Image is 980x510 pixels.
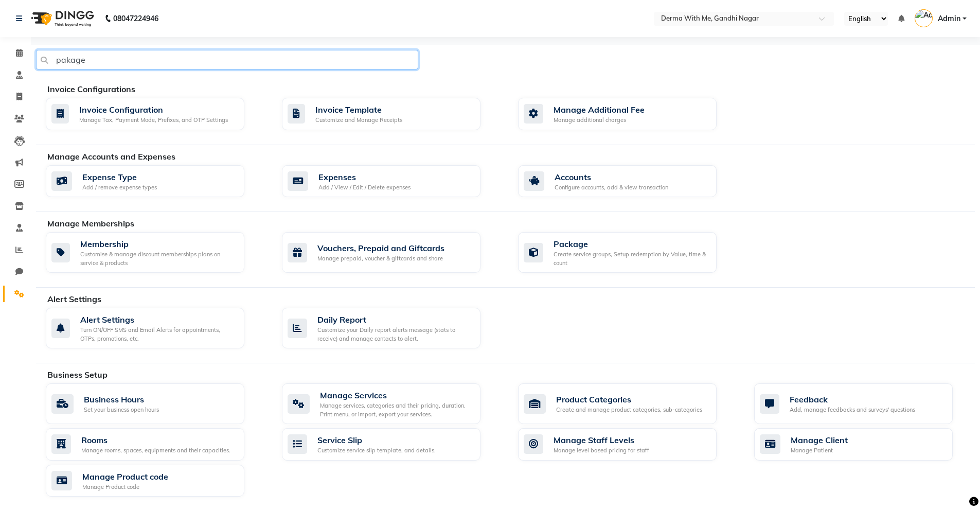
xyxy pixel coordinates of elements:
a: Business HoursSet your business open hours [46,383,266,424]
div: Daily Report [317,313,472,326]
a: Manage Additional FeeManage additional charges [518,98,739,130]
a: Invoice TemplateCustomize and Manage Receipts [282,98,503,130]
a: Invoice ConfigurationManage Tax, Payment Mode, Prefixes, and OTP Settings [46,98,266,130]
a: RoomsManage rooms, spaces, equipments and their capacities. [46,428,266,461]
a: Product CategoriesCreate and manage product categories, sub-categories [518,383,739,424]
div: Customize and Manage Receipts [315,116,402,125]
a: Manage ServicesManage services, categories and their pricing, duration. Print menu, or import, ex... [282,383,503,424]
div: Manage services, categories and their pricing, duration. Print menu, or import, export your servi... [320,401,472,418]
a: MembershipCustomise & manage discount memberships plans on service & products [46,232,266,273]
div: Add, manage feedbacks and surveys' questions [790,406,915,414]
input: Type Ctrl+Shift+F or Cmd+Shift+F to search [36,50,418,69]
b: 08047224946 [113,4,158,33]
div: Manage prepaid, voucher & giftcards and share [317,254,444,263]
div: Alert Settings [80,313,236,326]
div: Expenses [318,171,411,183]
div: Customize service slip template, and details. [317,446,436,455]
a: Vouchers, Prepaid and GiftcardsManage prepaid, voucher & giftcards and share [282,232,503,273]
div: Package [554,238,708,250]
div: Manage Client [791,434,848,446]
div: Customise & manage discount memberships plans on service & products [80,250,236,267]
div: Turn ON/OFF SMS and Email Alerts for appointments, OTPs, promotions, etc. [80,326,236,343]
a: AccountsConfigure accounts, add & view transaction [518,165,739,198]
div: Expense Type [82,171,157,183]
div: Customize your Daily report alerts message (stats to receive) and manage contacts to alert. [317,326,472,343]
div: Accounts [555,171,668,183]
div: Manage Product code [82,483,168,491]
img: logo [26,4,97,33]
div: Manage Additional Fee [554,103,645,116]
div: Manage rooms, spaces, equipments and their capacities. [81,446,230,455]
div: Manage Services [320,389,472,401]
a: Manage Staff LevelsManage level based pricing for staff [518,428,739,461]
div: Product Categories [556,393,702,406]
div: Manage Staff Levels [554,434,649,446]
a: Manage Product codeManage Product code [46,465,266,497]
div: Invoice Template [315,103,402,116]
div: Manage level based pricing for staff [554,446,649,455]
div: Manage additional charges [554,116,645,125]
a: Daily ReportCustomize your Daily report alerts message (stats to receive) and manage contacts to ... [282,308,503,348]
a: ExpensesAdd / View / Edit / Delete expenses [282,165,503,198]
div: Service Slip [317,434,436,446]
div: Set your business open hours [84,406,159,414]
div: Add / remove expense types [82,183,157,192]
a: Manage ClientManage Patient [754,428,975,461]
span: Admin [938,13,960,24]
a: PackageCreate service groups, Setup redemption by Value, time & count [518,232,739,273]
div: Manage Tax, Payment Mode, Prefixes, and OTP Settings [79,116,228,125]
img: Admin [915,9,933,27]
a: Service SlipCustomize service slip template, and details. [282,428,503,461]
div: Add / View / Edit / Delete expenses [318,183,411,192]
div: Manage Product code [82,470,168,483]
div: Configure accounts, add & view transaction [555,183,668,192]
div: Create and manage product categories, sub-categories [556,406,702,414]
a: FeedbackAdd, manage feedbacks and surveys' questions [754,383,975,424]
div: Business Hours [84,393,159,406]
div: Rooms [81,434,230,446]
div: Create service groups, Setup redemption by Value, time & count [554,250,708,267]
div: Invoice Configuration [79,103,228,116]
div: Feedback [790,393,915,406]
a: Expense TypeAdd / remove expense types [46,165,266,198]
a: Alert SettingsTurn ON/OFF SMS and Email Alerts for appointments, OTPs, promotions, etc. [46,308,266,348]
div: Vouchers, Prepaid and Giftcards [317,242,444,254]
div: Manage Patient [791,446,848,455]
div: Membership [80,238,236,250]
